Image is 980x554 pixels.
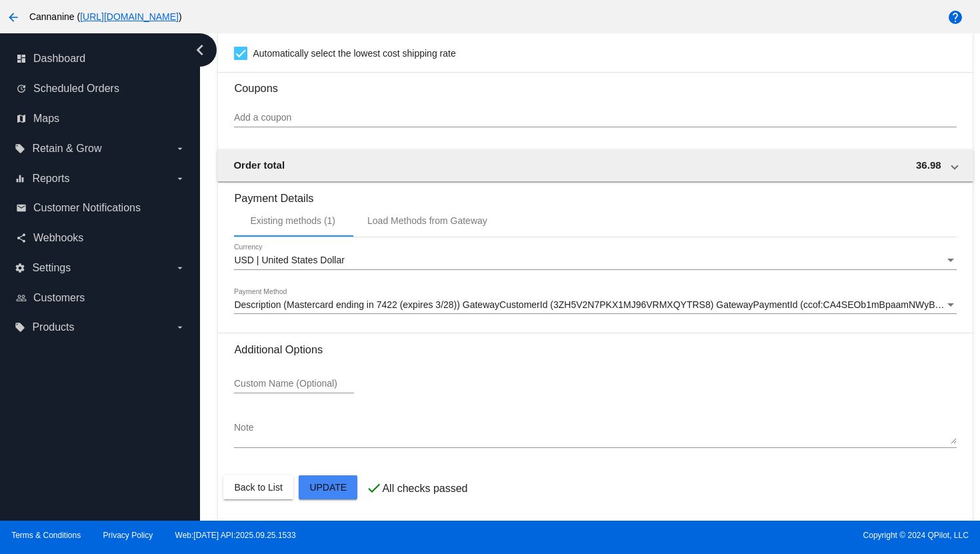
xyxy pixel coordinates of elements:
a: Privacy Policy [103,531,153,540]
a: Web:[DATE] API:2025.09.25.1533 [175,531,296,540]
h3: Coupons [234,72,956,95]
span: Reports [32,173,69,185]
a: dashboard Dashboard [16,48,185,69]
i: arrow_drop_down [175,143,185,154]
div: Load Methods from Gateway [367,215,487,226]
span: Customer Notifications [33,202,141,214]
span: Automatically select the lowest cost shipping rate [253,45,455,61]
button: Back to List [223,475,293,499]
mat-select: Currency [234,255,956,266]
span: USD | United States Dollar [234,255,344,265]
i: arrow_drop_down [175,263,185,273]
button: Update [299,475,357,499]
span: Update [309,482,347,493]
span: Copyright © 2024 QPilot, LLC [501,531,969,540]
mat-icon: help [947,9,963,25]
p: All checks passed [382,483,467,495]
a: update Scheduled Orders [16,78,185,99]
a: people_outline Customers [16,287,185,309]
i: people_outline [16,293,27,303]
i: email [16,203,27,213]
h3: Additional Options [234,343,956,356]
span: Retain & Grow [32,143,101,155]
input: Add a coupon [234,113,956,123]
i: dashboard [16,53,27,64]
mat-expansion-panel-header: Order total 36.98 [217,149,973,181]
span: Webhooks [33,232,83,244]
span: Dashboard [33,53,85,65]
span: Scheduled Orders [33,83,119,95]
a: share Webhooks [16,227,185,249]
input: Custom Name (Optional) [234,379,354,389]
span: 36.98 [916,159,941,171]
i: share [16,233,27,243]
span: Order total [233,159,285,171]
a: [URL][DOMAIN_NAME] [80,11,179,22]
i: local_offer [15,143,25,154]
a: map Maps [16,108,185,129]
a: Terms & Conditions [11,531,81,540]
i: arrow_drop_down [175,173,185,184]
i: update [16,83,27,94]
a: email Customer Notifications [16,197,185,219]
span: Back to List [234,482,282,493]
h3: Payment Details [234,182,956,205]
span: Customers [33,292,85,304]
div: Existing methods (1) [250,215,335,226]
i: arrow_drop_down [175,322,185,333]
i: local_offer [15,322,25,333]
i: map [16,113,27,124]
i: equalizer [15,173,25,184]
i: settings [15,263,25,273]
span: Maps [33,113,59,125]
mat-select: Payment Method [234,300,956,311]
span: Products [32,321,74,333]
mat-icon: arrow_back [5,9,21,25]
mat-icon: check [366,480,382,496]
span: Cannanine ( ) [29,11,182,22]
i: chevron_left [189,39,211,61]
span: Settings [32,262,71,274]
